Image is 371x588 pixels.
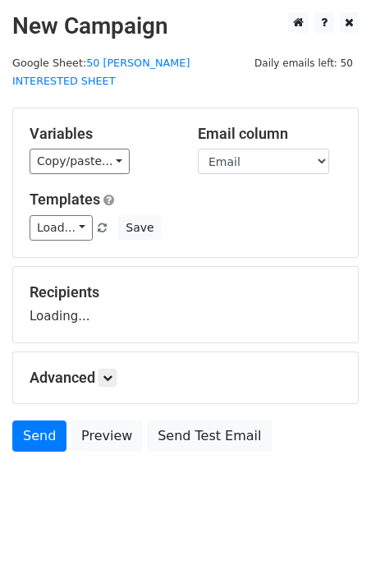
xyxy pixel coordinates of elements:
a: Copy/paste... [30,149,130,174]
a: Load... [30,215,93,241]
a: Send Test Email [147,420,272,452]
h2: New Campaign [12,12,359,40]
a: Preview [71,420,143,452]
h5: Variables [30,125,173,143]
small: Google Sheet: [12,57,190,88]
h5: Advanced [30,369,341,387]
a: Templates [30,191,100,208]
a: 50 [PERSON_NAME] INTERESTED SHEET [12,57,190,88]
div: Loading... [30,283,341,326]
span: Daily emails left: 50 [249,54,359,72]
iframe: Chat Widget [289,509,371,588]
h5: Recipients [30,283,341,301]
a: Daily emails left: 50 [249,57,359,69]
button: Save [118,215,161,241]
h5: Email column [198,125,341,143]
a: Send [12,420,66,452]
